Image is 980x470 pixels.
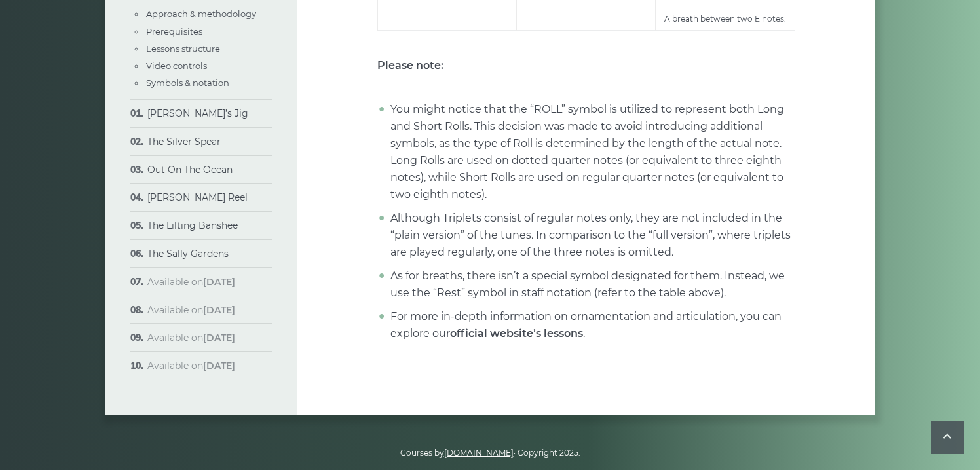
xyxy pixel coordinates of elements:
[387,101,795,203] li: You might notice that the “ROLL” symbol is utilized to represent both Long and Short Rolls. This ...
[147,108,248,119] a: [PERSON_NAME]’s Jig
[203,360,235,372] strong: [DATE]
[146,60,207,71] a: Video controls
[664,14,786,24] sub: A breath between two E notes.
[147,276,235,288] span: Available on
[146,77,229,88] a: Symbols & notation
[450,327,583,340] a: official website’s lessons
[121,446,859,460] p: Courses by · Copyright 2025.
[387,267,795,302] li: As for breaths, there isn’t a special symbol designated for them. Instead, we use the “Rest” symb...
[147,191,248,203] a: [PERSON_NAME] Reel
[147,332,235,343] span: Available on
[147,360,235,372] span: Available on
[203,276,235,288] strong: [DATE]
[203,332,235,343] strong: [DATE]
[147,220,238,231] a: The Lilting Banshee
[444,448,514,458] a: [DOMAIN_NAME]
[147,248,229,260] a: The Sally Gardens
[387,210,795,261] li: Although Triplets consist of regular notes only, they are not included in the “plain version” of ...
[146,9,256,19] a: Approach & methodology
[146,43,220,54] a: Lessons structure
[147,164,233,176] a: Out On The Ocean
[387,308,795,342] li: For more in-depth information on ornamentation and articulation, you can explore our .
[147,304,235,316] span: Available on
[203,304,235,316] strong: [DATE]
[147,136,221,147] a: The Silver Spear
[377,59,443,71] strong: Please note:
[146,26,202,37] a: Prerequisites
